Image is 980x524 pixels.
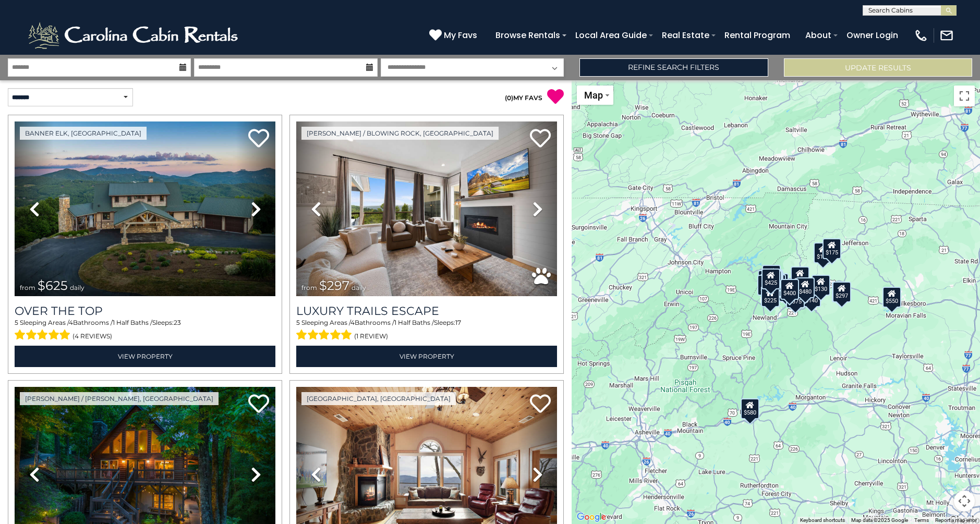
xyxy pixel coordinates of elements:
[429,29,480,42] a: My Favs
[301,127,499,140] a: [PERSON_NAME] / Blowing Rock, [GEOGRAPHIC_DATA]
[813,242,832,263] div: $175
[914,517,929,523] a: Terms
[394,319,434,326] span: 1 Half Baths /
[584,90,603,101] span: Map
[174,319,181,326] span: 23
[26,20,243,51] img: White-1-2.png
[296,121,557,296] img: thumbnail_168695581.jpeg
[954,86,975,106] button: Toggle fullscreen view
[296,318,557,343] div: Sleeping Areas / Bathrooms / Sleeps:
[530,393,551,416] a: Add to favorites
[954,491,975,511] button: Map camera controls
[72,330,112,343] span: (4 reviews)
[15,318,275,343] div: Sleeping Areas / Bathrooms / Sleeps:
[350,319,355,326] span: 4
[69,319,73,326] span: 4
[319,278,349,293] span: $297
[296,346,557,367] a: View Property
[490,26,565,44] a: Browse Rentals
[762,264,781,285] div: $125
[15,346,275,367] a: View Property
[791,266,809,287] div: $349
[15,304,275,318] a: Over The Top
[574,510,609,524] img: Google
[832,282,851,302] div: $297
[15,319,18,326] span: 5
[248,393,269,416] a: Add to favorites
[812,275,830,296] div: $130
[20,284,35,291] span: from
[740,398,759,419] div: $580
[785,287,804,308] div: $375
[822,238,841,259] div: $175
[761,268,780,289] div: $425
[354,330,388,343] span: (1 review)
[935,517,977,523] a: Report a map error
[761,286,780,307] div: $225
[15,121,275,296] img: thumbnail_167153549.jpeg
[20,392,219,405] a: [PERSON_NAME] / [PERSON_NAME], [GEOGRAPHIC_DATA]
[301,392,456,405] a: [GEOGRAPHIC_DATA], [GEOGRAPHIC_DATA]
[505,94,542,102] a: (0)MY FAVS
[851,517,908,523] span: Map data ©2025 Google
[70,284,84,291] span: daily
[882,286,901,307] div: $550
[802,286,821,307] div: $140
[939,28,954,43] img: mail-regular-white.png
[352,284,366,291] span: daily
[505,94,513,102] span: ( )
[20,127,147,140] a: Banner Elk, [GEOGRAPHIC_DATA]
[795,277,814,298] div: $480
[296,319,300,326] span: 5
[38,278,68,293] span: $625
[507,94,511,102] span: 0
[577,86,613,105] button: Change map style
[248,128,269,150] a: Add to favorites
[914,28,928,43] img: phone-regular-white.png
[784,58,972,77] button: Update Results
[301,284,317,291] span: from
[574,510,609,524] a: Open this area in Google Maps (opens a new window)
[579,58,768,77] a: Refine Search Filters
[719,26,795,44] a: Rental Program
[570,26,652,44] a: Local Area Guide
[780,278,798,299] div: $400
[455,319,461,326] span: 17
[800,517,845,524] button: Keyboard shortcuts
[657,26,715,44] a: Real Estate
[296,304,557,318] a: Luxury Trails Escape
[841,26,903,44] a: Owner Login
[800,26,837,44] a: About
[444,29,477,42] span: My Favs
[757,274,776,295] div: $230
[113,319,152,326] span: 1 Half Baths /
